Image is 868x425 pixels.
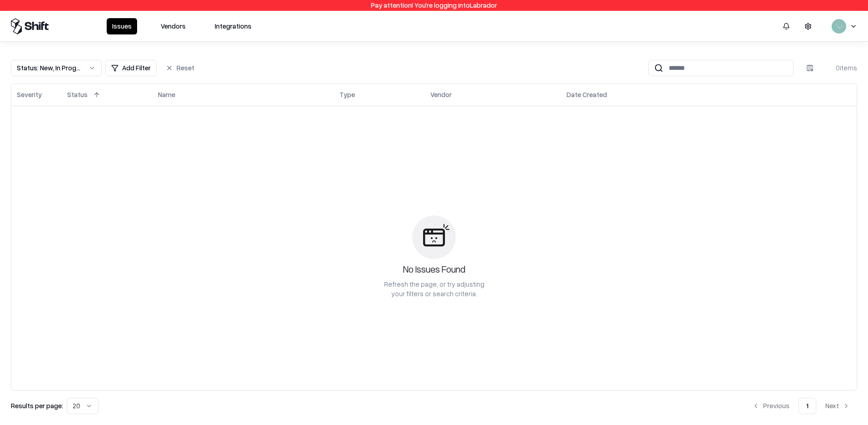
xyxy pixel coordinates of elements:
div: 0 items [821,63,857,73]
button: Add Filter [105,60,157,76]
div: No Issues Found [403,263,465,276]
button: Vendors [155,18,191,34]
button: Integrations [209,18,257,34]
div: Status : New, In Progress [17,63,81,73]
p: Results per page: [11,401,63,410]
div: Date Created [567,90,607,99]
div: Vendor [430,90,452,99]
button: Issues [107,18,137,34]
div: Status [67,90,88,99]
div: Refresh the page, or try adjusting your filters or search criteria. [383,279,485,298]
div: Severity [17,90,42,99]
button: Reset [160,60,200,76]
nav: pagination [745,398,857,414]
div: Type [340,90,355,99]
div: Name [158,90,175,99]
button: 1 [799,398,816,414]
